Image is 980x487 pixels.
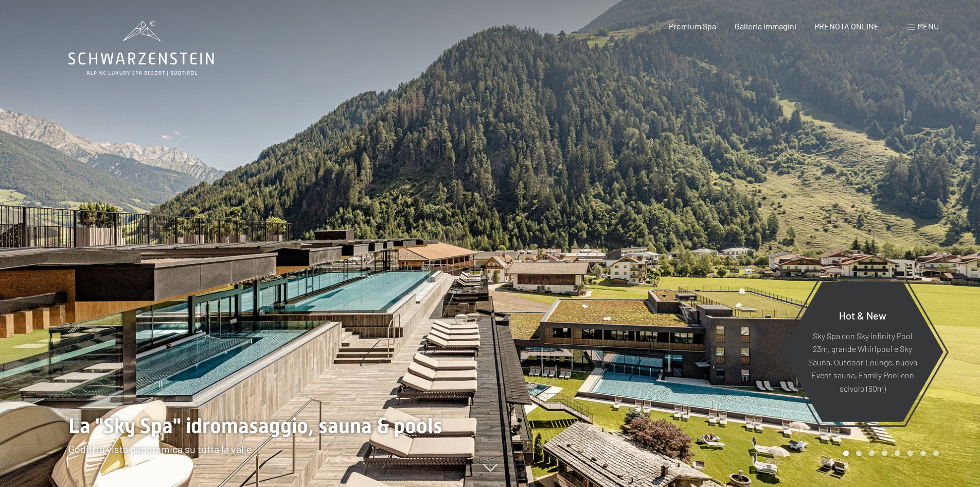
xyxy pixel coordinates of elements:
a: Premium Spa [669,21,716,31]
div: Carousel Page 7 [920,450,926,456]
div: Carousel Pagination [840,450,939,456]
div: Carousel Page 5 [895,450,900,456]
div: Carousel Page 1 (Current Slide) [843,450,849,456]
div: Carousel Page 6 [907,450,913,456]
div: Carousel Page 2 [856,450,862,456]
div: Carousel Page 4 [882,450,887,456]
span: Hot & New [839,309,886,321]
div: Carousel Page 3 [869,450,875,456]
span: Menu [917,21,939,31]
a: Galleria immagini [735,21,796,31]
a: Hot & New Sky Spa con Sky infinity Pool 23m, grande Whirlpool e Sky Sauna, Outdoor Lounge, nuova ... [781,281,944,423]
div: Carousel Page 8 [933,450,939,456]
a: PRENOTA ONLINE [814,21,879,31]
p: Sky Spa con Sky infinity Pool 23m, grande Whirlpool e Sky Sauna, Outdoor Lounge, nuova Event saun... [807,329,918,395]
